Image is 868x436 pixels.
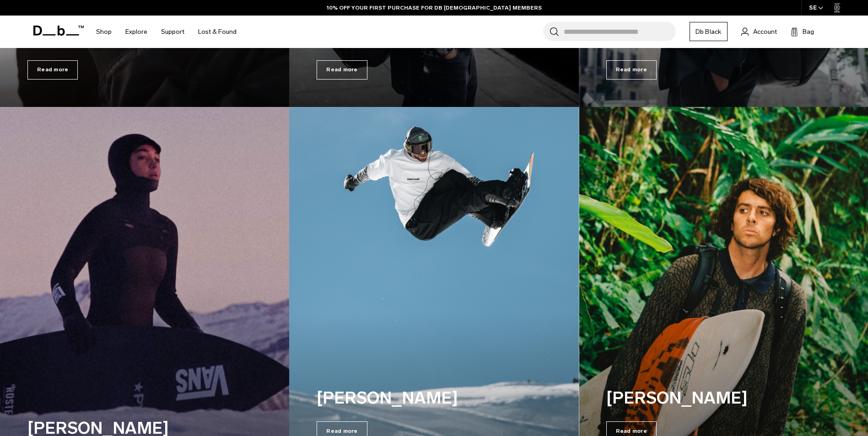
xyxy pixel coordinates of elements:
[96,16,112,48] a: Shop
[89,16,243,48] nav: Main Navigation
[125,16,147,48] a: Explore
[606,386,771,410] h3: [PERSON_NAME]
[791,26,814,37] button: Bag
[198,16,237,48] a: Lost & Found
[327,4,542,12] a: 10% OFF YOUR FIRST PURCHASE FOR DB [DEMOGRAPHIC_DATA] MEMBERS
[753,27,777,37] span: Account
[690,22,728,41] a: Db Black
[803,27,814,37] span: Bag
[161,16,184,48] a: Support
[741,26,777,37] a: Account
[606,60,657,80] span: Read more
[317,60,367,80] span: Read more
[317,386,481,410] h3: [PERSON_NAME]
[27,60,78,80] span: Read more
